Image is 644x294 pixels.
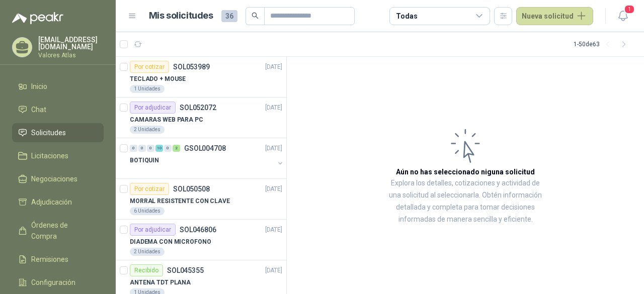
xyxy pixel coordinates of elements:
div: 10 [155,145,163,152]
p: SOL052072 [180,104,216,111]
p: SOL046806 [180,226,216,233]
span: Inicio [31,81,47,92]
div: 6 Unidades [130,207,165,215]
p: [DATE] [265,184,282,194]
h3: Aún no has seleccionado niguna solicitud [396,166,535,177]
a: Chat [12,100,104,119]
h1: Mis solicitudes [149,9,213,23]
div: Todas [396,11,417,22]
p: MORRAL RESISTENTE CON CLAVE [130,197,230,206]
p: [DATE] [265,62,282,72]
a: Configuración [12,273,104,292]
span: 1 [624,5,635,14]
div: 2 Unidades [130,126,165,134]
span: Adjudicación [31,197,72,208]
div: 2 Unidades [130,248,165,256]
p: GSOL004708 [184,145,226,152]
span: 36 [221,10,237,22]
div: Por adjudicar [130,224,176,236]
div: 1 - 50 de 63 [574,36,632,52]
img: Logo peakr [12,12,63,24]
a: Inicio [12,77,104,96]
p: DIADEMA CON MICROFONO [130,237,211,247]
p: [DATE] [265,144,282,153]
p: [DATE] [265,225,282,235]
a: Remisiones [12,250,104,269]
div: Recibido [130,264,163,276]
div: 2 [173,145,180,152]
a: Por adjudicarSOL046806[DATE] DIADEMA CON MICROFONO2 Unidades [116,220,286,260]
a: Licitaciones [12,146,104,165]
span: Configuración [31,277,75,288]
div: 0 [147,145,154,152]
button: 1 [614,7,632,25]
button: Nueva solicitud [516,7,593,25]
div: 1 Unidades [130,85,165,93]
p: ANTENA TDT PLANA [130,278,191,287]
a: Por cotizarSOL050508[DATE] MORRAL RESISTENTE CON CLAVE6 Unidades [116,179,286,220]
p: [DATE] [265,266,282,275]
span: Órdenes de Compra [31,220,94,242]
span: Licitaciones [31,150,68,161]
span: search [252,12,259,19]
span: Solicitudes [31,127,66,138]
p: SOL045355 [167,267,204,274]
p: TECLADO + MOUSE [130,74,186,84]
a: 0 0 0 10 0 2 GSOL004708[DATE] BOTIQUIN [130,142,284,174]
p: SOL050508 [173,185,210,192]
a: Solicitudes [12,123,104,142]
a: Por cotizarSOL053989[DATE] TECLADO + MOUSE1 Unidades [116,57,286,97]
a: Por adjudicarSOL052072[DATE] CAMARAS WEB PARA PC2 Unidades [116,97,286,138]
p: SOL053989 [173,63,210,70]
a: Negociaciones [12,169,104,188]
div: 0 [164,145,172,152]
p: BOTIQUIN [130,156,159,165]
a: Órdenes de Compra [12,216,104,246]
p: [DATE] [265,103,282,113]
p: Explora los detalles, cotizaciones y actividad de una solicitud al seleccionarla. Obtén informaci... [387,177,543,226]
div: Por cotizar [130,183,169,195]
div: Por adjudicar [130,102,176,114]
p: CAMARAS WEB PARA PC [130,115,203,125]
a: Adjudicación [12,192,104,212]
p: Valores Atlas [38,52,104,58]
div: Por cotizar [130,61,169,73]
span: Negociaciones [31,173,77,184]
span: Remisiones [31,254,68,265]
div: 0 [130,145,137,152]
div: 0 [138,145,146,152]
p: [EMAIL_ADDRESS][DOMAIN_NAME] [38,36,104,50]
span: Chat [31,104,46,115]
